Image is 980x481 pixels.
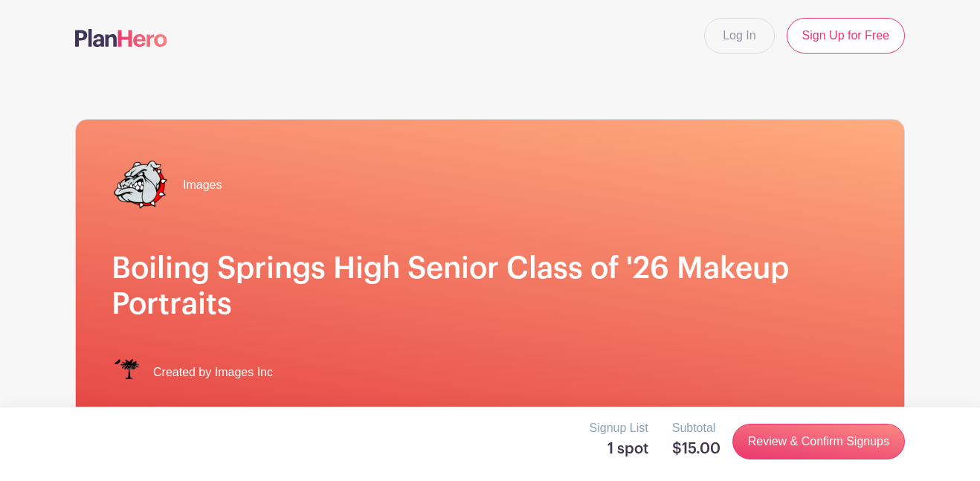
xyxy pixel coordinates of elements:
span: Created by Images Inc [153,364,273,381]
a: Sign Up for Free [787,18,905,54]
h5: 1 spot [590,440,648,458]
p: Subtotal [672,419,721,437]
h5: $15.00 [672,440,721,458]
img: IMAGES%20logo%20transparenT%20PNG%20s.png [112,358,141,387]
span: Images [183,176,222,194]
a: Log In [704,18,774,54]
p: Signup List [590,419,648,437]
h1: Boiling Springs High Senior Class of '26 Makeup Portraits [112,251,868,322]
a: Review & Confirm Signups [732,424,905,459]
img: logo-507f7623f17ff9eddc593b1ce0a138ce2505c220e1c5a4e2b4648c50719b7d32.svg [75,29,167,47]
img: bshs%20transp..png [112,155,171,215]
